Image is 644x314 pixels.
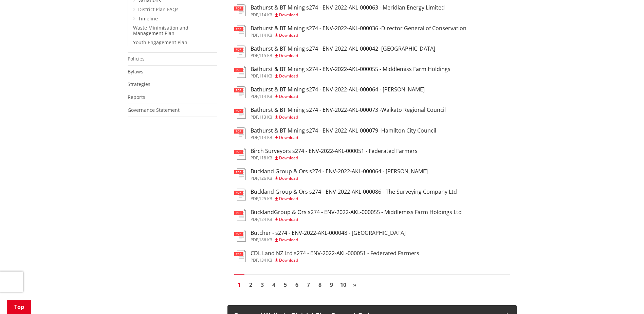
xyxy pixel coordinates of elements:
[279,155,298,161] span: Download
[234,127,246,139] img: document-pdf.svg
[315,280,325,290] a: Go to page 8
[128,107,180,113] a: Governance Statement
[251,86,425,93] h3: Bathurst & BT Mining s274 - ENV-2022-AKL-000064 - [PERSON_NAME]
[251,257,258,263] span: pdf
[234,209,462,221] a: BucklandGroup & Ors s274 - ENV-2022-AKL-000055 - Middlemiss Farm Holdings Ltd pdf,124 KB Download
[279,257,298,263] span: Download
[234,230,246,242] img: document-pdf.svg
[251,216,258,222] span: pdf
[234,86,425,99] a: Bathurst & BT Mining s274 - ENV-2022-AKL-000064 - [PERSON_NAME] pdf,114 KB Download
[138,15,158,22] a: Timeline
[234,25,466,37] a: Bathurst & BT Mining s274 - ENV-2022-AKL-000036 -Director General of Conservation pdf,114 KB Down...
[259,73,272,79] span: 114 KB
[251,156,418,160] div: ,
[251,148,418,154] h3: Birch Surveyors s274 - ENV-2022-AKL-000051 - Federated Farmers
[251,4,445,11] h3: Bathurst & BT Mining s274 - ENV-2022-AKL-000063 - Meridian Energy Limited
[128,68,143,75] a: Bylaws
[234,46,246,57] img: document-pdf.svg
[234,107,446,119] a: Bathurst & BT Mining s274 - ENV-2022-AKL-000073 -Waikato Regional Council pdf,113 KB Download
[234,4,445,17] a: Bathurst & BT Mining s274 - ENV-2022-AKL-000063 - Meridian Energy Limited pdf,114 KB Download
[259,155,272,161] span: 118 KB
[353,281,356,289] span: »
[251,196,258,202] span: pdf
[7,300,31,314] a: Top
[234,168,246,180] img: document-pdf.svg
[251,238,406,242] div: ,
[251,217,462,222] div: ,
[279,12,298,18] span: Download
[251,127,436,134] h3: Bathurst & BT Mining s274 - ENV-2022-AKL-000079 -Hamilton City Council
[279,73,298,79] span: Download
[234,280,244,290] a: Page 1
[251,114,258,120] span: pdf
[234,66,246,78] img: document-pdf.svg
[128,55,145,62] a: Policies
[251,93,258,99] span: pdf
[251,46,435,52] h3: Bathurst & BT Mining s274 - ENV-2022-AKL-000042 -[GEOGRAPHIC_DATA]
[257,280,268,290] a: Go to page 3
[259,93,272,99] span: 114 KB
[251,189,457,195] h3: Buckland Group & Ors s274 - ENV-2022-AKL-000086 - The Surveying Company Ltd
[234,25,246,37] img: document-pdf.svg
[234,66,450,78] a: Bathurst & BT Mining s274 - ENV-2022-AKL-000055 - Middlemiss Farm Holdings pdf,114 KB Download
[251,13,445,17] div: ,
[246,280,256,290] a: Go to page 2
[251,209,462,215] h3: BucklandGroup & Ors s274 - ENV-2022-AKL-000055 - Middlemiss Farm Holdings Ltd
[234,209,246,221] img: document-pdf.svg
[259,257,272,263] span: 134 KB
[234,168,428,180] a: Buckland Group & Ors s274 - ENV-2022-AKL-000064 - [PERSON_NAME] pdf,126 KB Download
[234,230,406,242] a: Butcher - s274 - ENV-2022-AKL-000048 - [GEOGRAPHIC_DATA] pdf,186 KB Download
[234,274,510,292] nav: Pagination
[251,237,258,243] span: pdf
[138,6,179,13] a: District Plan FAQs
[251,155,258,161] span: pdf
[279,196,298,202] span: Download
[279,175,298,181] span: Download
[259,196,272,202] span: 125 KB
[251,175,258,181] span: pdf
[259,53,272,58] span: 115 KB
[259,32,272,38] span: 114 KB
[280,280,291,290] a: Go to page 5
[234,86,246,98] img: document-pdf.svg
[234,148,246,160] img: document-pdf.svg
[234,46,435,58] a: Bathurst & BT Mining s274 - ENV-2022-AKL-000042 -[GEOGRAPHIC_DATA] pdf,115 KB Download
[251,32,258,38] span: pdf
[259,175,272,181] span: 126 KB
[251,136,436,140] div: ,
[613,285,637,310] iframe: Messenger Launcher
[327,280,337,290] a: Go to page 9
[279,216,298,222] span: Download
[251,135,258,140] span: pdf
[251,54,435,58] div: ,
[279,114,298,120] span: Download
[259,216,272,222] span: 124 KB
[251,12,258,18] span: pdf
[234,107,246,119] img: document-pdf.svg
[259,12,272,18] span: 114 KB
[133,24,188,37] a: Waste Minimisation and Management Plan
[251,258,419,262] div: ,
[279,93,298,99] span: Download
[234,127,436,140] a: Bathurst & BT Mining s274 - ENV-2022-AKL-000079 -Hamilton City Council pdf,114 KB Download
[251,94,425,99] div: ,
[234,4,246,16] img: document-pdf.svg
[251,115,446,119] div: ,
[251,73,258,79] span: pdf
[234,189,457,201] a: Buckland Group & Ors s274 - ENV-2022-AKL-000086 - The Surveying Company Ltd pdf,125 KB Download
[251,197,457,201] div: ,
[259,135,272,140] span: 114 KB
[251,53,258,58] span: pdf
[303,280,314,290] a: Go to page 7
[251,250,419,257] h3: CDL Land NZ Ltd s274 - ENV-2022-AKL-000051 - Federated Farmers
[251,25,466,32] h3: Bathurst & BT Mining s274 - ENV-2022-AKL-000036 -Director General of Conservation
[279,32,298,38] span: Download
[234,250,419,262] a: CDL Land NZ Ltd s274 - ENV-2022-AKL-000051 - Federated Farmers pdf,134 KB Download
[234,148,418,160] a: Birch Surveyors s274 - ENV-2022-AKL-000051 - Federated Farmers pdf,118 KB Download
[251,176,428,180] div: ,
[279,53,298,58] span: Download
[251,230,406,236] h3: Butcher - s274 - ENV-2022-AKL-000048 - [GEOGRAPHIC_DATA]
[133,39,187,46] a: Youth Engagement Plan
[251,33,466,37] div: ,
[251,66,450,72] h3: Bathurst & BT Mining s274 - ENV-2022-AKL-000055 - Middlemiss Farm Holdings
